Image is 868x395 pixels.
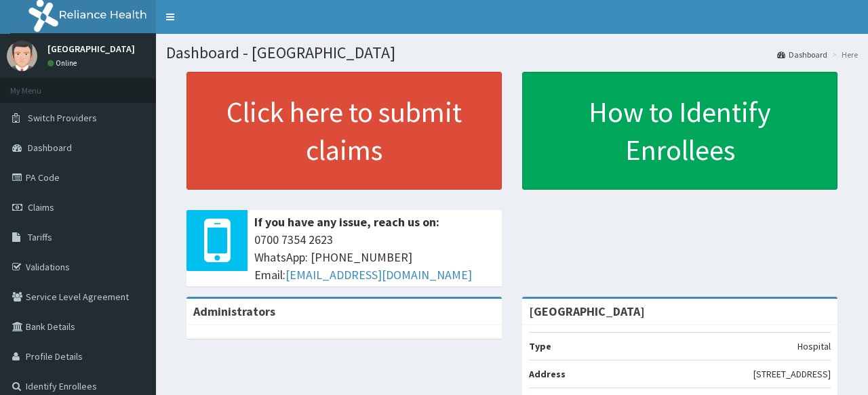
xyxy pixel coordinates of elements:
[47,44,135,54] p: [GEOGRAPHIC_DATA]
[529,340,551,352] b: Type
[7,41,37,71] img: User Image
[529,304,645,319] strong: [GEOGRAPHIC_DATA]
[829,49,858,60] li: Here
[193,304,275,319] b: Administrators
[166,44,858,62] h1: Dashboard - [GEOGRAPHIC_DATA]
[28,112,97,124] span: Switch Providers
[28,231,52,243] span: Tariffs
[28,142,72,154] span: Dashboard
[186,72,502,190] a: Click here to submit claims
[28,201,54,213] span: Claims
[797,339,831,353] p: Hospital
[753,367,831,381] p: [STREET_ADDRESS]
[254,231,495,283] span: 0700 7354 2623 WhatsApp: [PHONE_NUMBER] Email:
[529,368,566,380] b: Address
[254,214,439,230] b: If you have any issue, reach us on:
[47,58,80,68] a: Online
[522,72,837,190] a: How to Identify Enrollees
[777,49,827,60] a: Dashboard
[285,267,472,283] a: [EMAIL_ADDRESS][DOMAIN_NAME]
